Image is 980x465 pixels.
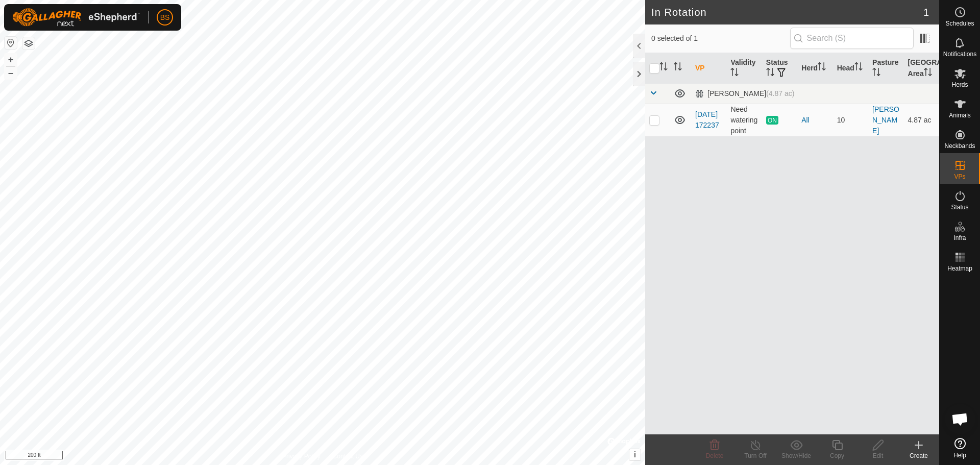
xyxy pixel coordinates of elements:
button: i [629,449,641,460]
a: Contact Us [333,452,363,461]
p-sorticon: Activate to sort [854,64,863,72]
span: Delete [706,452,724,459]
span: Neckbands [944,143,975,149]
a: [DATE] 172237 [695,110,719,129]
td: 10 [833,104,868,136]
span: Heatmap [947,265,972,272]
span: (4.87 ac) [766,89,794,97]
span: Notifications [943,51,976,57]
th: Status [762,53,797,84]
div: [PERSON_NAME] [695,89,794,98]
button: – [5,67,17,79]
span: BS [160,12,170,23]
th: Pasture [868,53,903,84]
p-sorticon: Activate to sort [766,69,774,78]
button: Reset Map [5,37,17,49]
span: Herds [951,82,968,88]
p-sorticon: Activate to sort [674,64,682,72]
p-sorticon: Activate to sort [730,69,739,78]
a: Privacy Policy [282,452,321,461]
td: 4.87 ac [904,104,939,136]
a: Help [940,434,980,462]
div: Show/Hide [776,451,817,460]
span: Status [951,204,968,210]
p-sorticon: Activate to sort [659,64,668,72]
td: Need watering point [726,104,762,136]
div: Open chat [945,404,975,434]
th: VP [691,53,726,84]
span: Schedules [945,20,974,27]
button: + [5,54,17,66]
span: i [634,450,636,459]
span: Help [953,452,966,458]
th: Head [833,53,868,84]
span: 1 [923,5,929,20]
p-sorticon: Activate to sort [818,64,826,72]
a: [PERSON_NAME] [872,105,899,135]
div: Create [898,451,939,460]
span: Animals [949,112,971,118]
div: Turn Off [735,451,776,460]
th: Herd [797,53,832,84]
span: 0 selected of 1 [651,33,790,44]
input: Search (S) [790,28,914,49]
p-sorticon: Activate to sort [924,69,932,78]
span: Infra [953,235,966,241]
button: Map Layers [22,37,35,50]
img: Gallagher Logo [12,8,140,27]
th: Validity [726,53,762,84]
th: [GEOGRAPHIC_DATA] Area [904,53,939,84]
span: VPs [954,174,965,180]
span: ON [766,116,778,125]
div: Edit [857,451,898,460]
div: All [801,115,828,126]
p-sorticon: Activate to sort [872,69,880,78]
div: Copy [817,451,857,460]
h2: In Rotation [651,6,923,18]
